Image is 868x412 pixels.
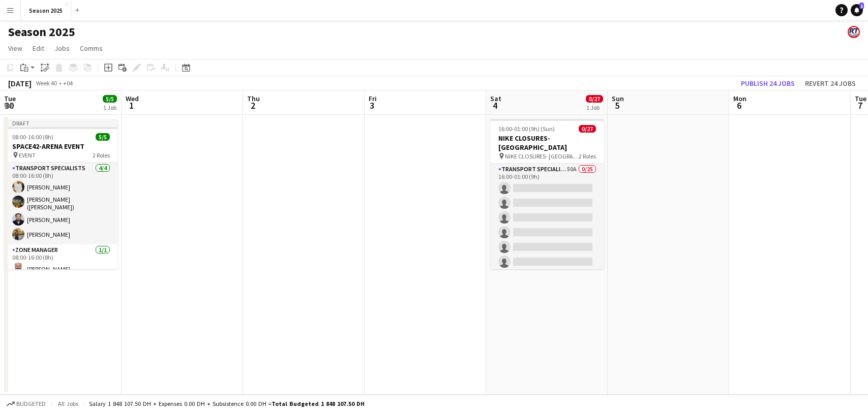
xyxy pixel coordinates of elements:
span: Total Budgeted 1 848 107.50 DH [272,400,365,407]
span: Thu [247,94,260,103]
span: Sun [612,94,624,103]
span: 08:00-16:00 (8h) [12,133,53,141]
span: 2 Roles [93,151,110,159]
span: 7 [853,100,866,111]
h1: Season 2025 [8,24,75,40]
app-user-avatar: ROAD TRANSIT [848,26,860,38]
span: 1 [859,3,864,9]
div: 1 Job [103,104,116,111]
span: Comms [80,44,103,53]
span: Wed [126,94,139,103]
a: 1 [851,4,863,16]
a: View [4,42,26,55]
span: 30 [3,100,16,111]
h3: SPACE42-ARENA EVENT [4,142,118,151]
span: Sat [490,94,501,103]
span: 16:00-01:00 (9h) (Sun) [498,125,555,133]
span: Tue [4,94,16,103]
span: EVENT [19,151,36,159]
span: 2 Roles [579,152,596,160]
a: Comms [76,42,107,55]
div: [DATE] [8,78,32,88]
span: View [8,44,22,53]
span: 5 [610,100,624,111]
span: All jobs [56,400,80,407]
app-card-role: Zone Manager1/108:00-16:00 (8h)[PERSON_NAME] [4,244,118,279]
app-card-role: Transport Specialists4/408:00-16:00 (8h)[PERSON_NAME][PERSON_NAME] ([PERSON_NAME])[PERSON_NAME][P... [4,163,118,244]
span: Budgeted [16,400,46,407]
button: Season 2025 [21,1,71,20]
button: Publish 24 jobs [737,77,799,90]
a: Edit [28,42,48,55]
span: 4 [489,100,501,111]
span: Tue [855,94,866,103]
div: +04 [63,79,73,87]
div: Salary 1 848 107.50 DH + Expenses 0.00 DH + Subsistence 0.00 DH = [89,400,365,407]
app-job-card: 16:00-01:00 (9h) (Sun)0/27NIKE CLOSURES- [GEOGRAPHIC_DATA] NIKE CLOSURES- [GEOGRAPHIC_DATA]2 Role... [490,119,604,269]
button: Budgeted [5,398,47,409]
span: 5/5 [96,133,110,141]
span: 0/27 [579,125,596,133]
span: NIKE CLOSURES- [GEOGRAPHIC_DATA] [505,152,579,160]
span: 3 [367,100,377,111]
span: 2 [246,100,260,111]
span: Fri [369,94,377,103]
span: Edit [33,44,44,53]
app-job-card: Draft08:00-16:00 (8h)5/5SPACE42-ARENA EVENT EVENT2 RolesTransport Specialists4/408:00-16:00 (8h)[... [4,119,118,269]
span: Mon [733,94,746,103]
a: Jobs [50,42,74,55]
h3: NIKE CLOSURES- [GEOGRAPHIC_DATA] [490,134,604,152]
div: Draft [4,119,118,127]
button: Revert 24 jobs [801,77,860,90]
span: 1 [124,100,139,111]
div: 1 Job [586,104,603,111]
span: 0/27 [586,95,603,103]
span: Week 40 [34,79,59,87]
span: Jobs [54,44,70,53]
span: 5/5 [103,95,117,103]
span: 6 [732,100,746,111]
